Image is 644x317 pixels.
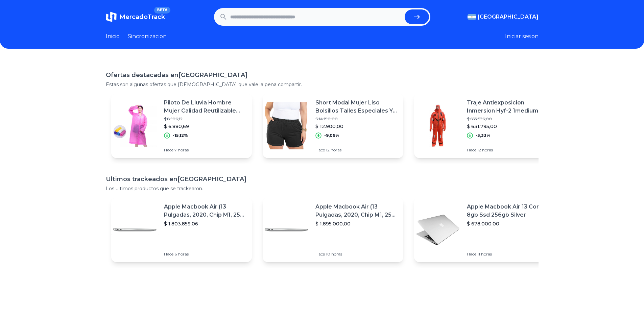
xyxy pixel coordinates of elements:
[467,147,549,153] p: Hace 12 horas
[106,32,120,41] a: Inicio
[106,81,539,88] p: Estas son algunas ofertas que [DEMOGRAPHIC_DATA] que vale la pena compartir.
[414,102,461,149] img: Featured image
[111,93,252,158] a: Featured imagePiloto De Lluvia Hombre Mujer Calidad Reutilizable Full$ 8.106,12$ 6.880,69-15,12%H...
[164,251,246,257] p: Hace 6 horas
[315,147,398,153] p: Hace 12 horas
[468,14,476,20] img: Argentina
[478,13,539,21] span: [GEOGRAPHIC_DATA]
[315,116,398,122] p: $ 14.190,00
[315,251,398,257] p: Hace 10 horas
[315,220,398,227] p: $ 1.895.000,00
[106,70,539,80] h1: Ofertas destacadas en [GEOGRAPHIC_DATA]
[467,116,549,122] p: $ 653.536,00
[106,174,539,184] h1: Ultimos trackeados en [GEOGRAPHIC_DATA]
[106,11,117,22] img: MercadoTrack
[106,11,165,22] a: MercadoTrackBETA
[263,102,310,149] img: Featured image
[111,102,159,149] img: Featured image
[468,13,539,21] button: [GEOGRAPHIC_DATA]
[467,251,549,257] p: Hace 11 horas
[467,99,549,115] p: Traje Antiexposicion Inmersion Hyf-2 1medium Opciones L Y
[324,133,339,138] p: -9,09%
[164,123,246,130] p: $ 6.880,69
[154,7,170,14] span: BETA
[467,220,549,227] p: $ 678.000,00
[467,123,549,130] p: $ 631.795,00
[164,99,246,115] p: Piloto De Lluvia Hombre Mujer Calidad Reutilizable Full
[164,203,246,219] p: Apple Macbook Air (13 Pulgadas, 2020, Chip M1, 256 Gb De Ssd, 8 Gb De Ram) - Plata
[414,197,555,262] a: Featured imageApple Macbook Air 13 Core I5 8gb Ssd 256gb Silver$ 678.000,00Hace 11 horas
[263,197,403,262] a: Featured imageApple Macbook Air (13 Pulgadas, 2020, Chip M1, 256 Gb De Ssd, 8 Gb De Ram) - Plata$...
[111,206,159,253] img: Featured image
[505,32,539,41] button: Iniciar sesion
[128,32,167,41] a: Sincronizacion
[315,203,398,219] p: Apple Macbook Air (13 Pulgadas, 2020, Chip M1, 256 Gb De Ssd, 8 Gb De Ram) - Plata
[111,197,252,262] a: Featured imageApple Macbook Air (13 Pulgadas, 2020, Chip M1, 256 Gb De Ssd, 8 Gb De Ram) - Plata$...
[164,220,246,227] p: $ 1.803.859,06
[476,133,491,138] p: -3,33%
[414,206,461,253] img: Featured image
[414,93,555,158] a: Featured imageTraje Antiexposicion Inmersion Hyf-2 1medium Opciones L Y$ 653.536,00$ 631.795,00-3...
[315,99,398,115] p: Short Modal Mujer Liso Bolsillos Talles Especiales Y Comunes
[164,116,246,122] p: $ 8.106,12
[263,206,310,253] img: Featured image
[164,147,246,153] p: Hace 7 horas
[315,123,398,130] p: $ 12.900,00
[263,93,403,158] a: Featured imageShort Modal Mujer Liso Bolsillos Talles Especiales Y Comunes$ 14.190,00$ 12.900,00-...
[467,203,549,219] p: Apple Macbook Air 13 Core I5 8gb Ssd 256gb Silver
[173,133,188,138] p: -15,12%
[119,13,165,21] span: MercadoTrack
[106,185,539,192] p: Los ultimos productos que se trackearon.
